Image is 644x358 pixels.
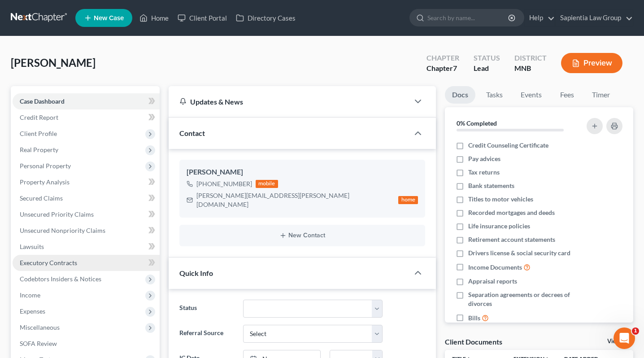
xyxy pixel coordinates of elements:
[468,181,514,190] span: Bank statements
[13,223,160,239] a: Unsecured Nonpriority Claims
[514,63,547,74] div: MNB
[173,10,231,26] a: Client Portal
[20,146,58,153] span: Real Property
[13,255,160,271] a: Executory Contracts
[426,63,459,74] div: Chapter
[20,97,65,105] span: Case Dashboard
[20,227,105,234] span: Unsecured Nonpriority Claims
[479,86,510,104] a: Tasks
[20,323,60,331] span: Miscellaneous
[474,53,500,63] div: Status
[468,141,548,150] span: Credit Counseling Certificate
[445,86,475,104] a: Docs
[13,174,160,190] a: Property Analysis
[556,10,633,26] a: Sapientia Law Group
[614,327,635,349] iframe: Intercom live chat
[474,63,500,74] div: Lead
[187,232,418,239] button: New Contact
[196,179,252,188] div: [PHONE_NUMBER]
[187,167,418,178] div: [PERSON_NAME]
[13,206,160,223] a: Unsecured Priority Claims
[445,337,502,346] div: Client Documents
[468,249,570,258] span: Drivers license & social security card
[398,196,418,204] div: home
[20,307,45,315] span: Expenses
[20,194,63,202] span: Secured Claims
[607,338,630,345] a: View All
[468,263,522,272] span: Income Documents
[20,275,101,283] span: Codebtors Insiders & Notices
[231,10,300,26] a: Directory Cases
[426,53,459,63] div: Chapter
[179,97,398,106] div: Updates & News
[468,277,517,286] span: Appraisal reports
[585,86,617,104] a: Timer
[20,243,44,250] span: Lawsuits
[11,56,96,69] span: [PERSON_NAME]
[20,210,94,218] span: Unsecured Priority Claims
[196,191,395,209] div: [PERSON_NAME][EMAIL_ADDRESS][PERSON_NAME][DOMAIN_NAME]
[468,314,480,323] span: Bills
[20,130,57,137] span: Client Profile
[632,327,639,335] span: 1
[20,114,58,121] span: Credit Report
[13,93,160,109] a: Case Dashboard
[453,64,457,72] span: 7
[13,239,160,255] a: Lawsuits
[468,222,530,231] span: Life insurance policies
[13,109,160,126] a: Credit Report
[175,300,239,318] label: Status
[13,336,160,352] a: SOFA Review
[179,129,205,137] span: Contact
[468,154,500,163] span: Pay advices
[468,290,579,308] span: Separation agreements or decrees of divorces
[20,162,71,170] span: Personal Property
[468,208,555,217] span: Recorded mortgages and deeds
[13,190,160,206] a: Secured Claims
[553,86,581,104] a: Fees
[135,10,173,26] a: Home
[513,86,549,104] a: Events
[256,180,278,188] div: mobile
[20,178,70,186] span: Property Analysis
[20,259,77,266] span: Executory Contracts
[94,15,124,22] span: New Case
[468,195,533,204] span: Titles to motor vehicles
[175,325,239,343] label: Referral Source
[427,9,509,26] input: Search by name...
[514,53,547,63] div: District
[20,291,40,299] span: Income
[20,340,57,347] span: SOFA Review
[468,168,500,177] span: Tax returns
[468,235,555,244] span: Retirement account statements
[179,269,213,277] span: Quick Info
[561,53,622,73] button: Preview
[457,119,497,127] strong: 0% Completed
[525,10,555,26] a: Help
